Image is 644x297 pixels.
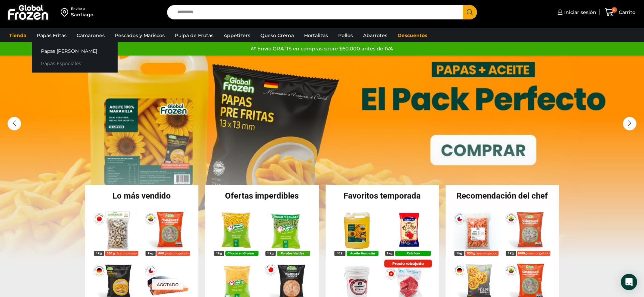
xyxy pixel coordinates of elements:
span: Carrito [617,9,635,16]
a: Iniciar sesión [556,5,596,19]
a: Abarrotes [360,29,391,42]
div: Previous slide [8,117,21,130]
div: Enviar a [71,6,93,11]
h2: Lo más vendido [85,192,199,200]
img: address-field-icon.svg [61,6,71,18]
a: Hortalizas [301,29,331,42]
a: Pollos [335,29,356,42]
div: Santiago [71,11,93,18]
span: Iniciar sesión [563,9,596,16]
a: Tienda [6,29,30,42]
a: Appetizers [220,29,254,42]
button: Search button [463,5,477,19]
a: Pescados y Mariscos [111,29,168,42]
div: Open Intercom Messenger [621,274,637,290]
a: Camarones [73,29,108,42]
a: Queso Crema [257,29,297,42]
div: Next slide [623,117,636,130]
span: 0 [612,7,617,13]
a: Papas [PERSON_NAME] [32,45,118,57]
a: 0 Carrito [603,4,637,20]
h2: Recomendación del chef [446,192,559,200]
a: Pulpa de Frutas [171,29,217,42]
a: Descuentos [394,29,431,42]
p: Agotado [152,279,183,290]
a: Papas Fritas [33,29,70,42]
h2: Favoritos temporada [326,192,439,200]
a: Papas Especiales [32,57,118,70]
h2: Ofertas imperdibles [205,192,319,200]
